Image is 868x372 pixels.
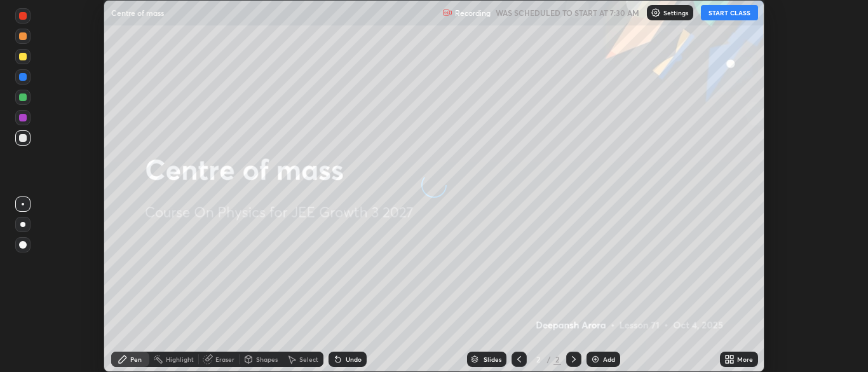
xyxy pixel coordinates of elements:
[547,355,551,363] div: /
[651,8,661,18] img: class-settings-icons
[532,355,545,363] div: 2
[590,354,600,364] img: add-slide-button
[256,356,278,362] div: Shapes
[130,356,142,362] div: Pen
[215,356,234,362] div: Eraser
[553,354,561,365] div: 2
[484,356,501,362] div: Slides
[166,356,194,362] div: Highlight
[111,8,164,18] p: Centre of mass
[346,356,362,362] div: Undo
[442,8,452,18] img: recording.375f2c34.svg
[603,356,615,362] div: Add
[496,7,639,18] h5: WAS SCHEDULED TO START AT 7:30 AM
[701,5,758,20] button: START CLASS
[737,356,753,362] div: More
[455,8,491,18] p: Recording
[663,10,688,16] p: Settings
[299,356,318,362] div: Select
